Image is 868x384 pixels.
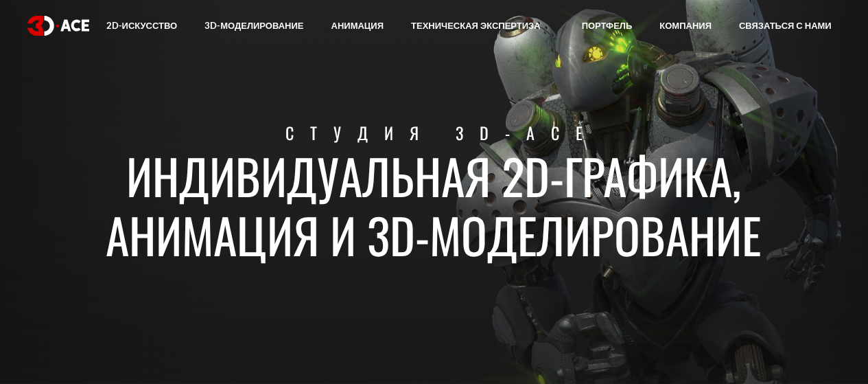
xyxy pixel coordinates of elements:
font: Портфель [582,20,633,31]
font: Компания [659,20,712,31]
font: Студия 3D-Ace [285,120,599,145]
font: Анимация [331,20,384,31]
img: логотип белый [27,16,89,36]
font: Индивидуальная 2D-графика, анимация и 3D-моделирование [106,139,761,270]
font: Связаться с нами [739,20,832,31]
font: Техническая экспертиза [411,20,541,31]
font: 2D-искусство [106,20,178,31]
font: 3D-моделирование [204,20,303,31]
